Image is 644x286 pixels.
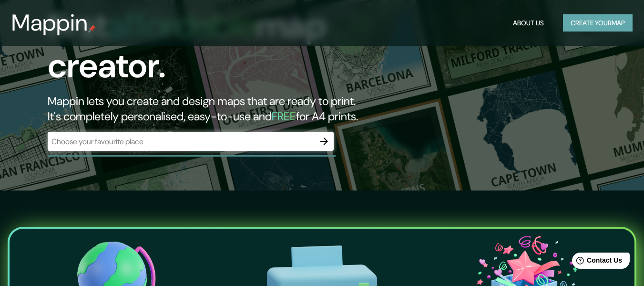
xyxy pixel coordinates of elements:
iframe: Help widget launcher [559,249,634,275]
button: Create yourmap [563,14,633,32]
img: mappin-pin [88,25,96,32]
h2: Mappin lets you create and design maps that are ready to print. It's completely personalised, eas... [48,94,370,124]
h5: FREE [272,109,296,124]
h3: Mappin [11,10,88,36]
input: Choose your favourite place [48,136,315,147]
button: About Us [509,14,548,32]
